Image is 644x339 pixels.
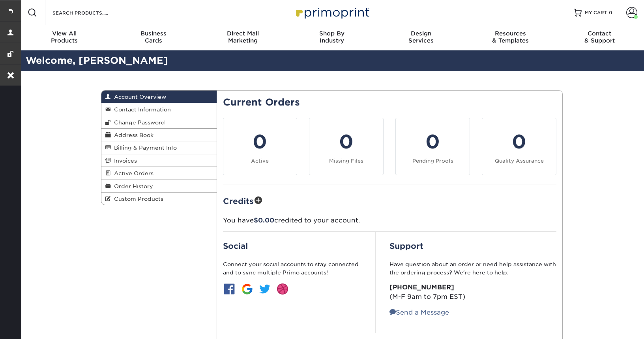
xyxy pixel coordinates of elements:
a: 0 Missing Files [309,118,384,175]
small: Quality Assurance [495,158,544,164]
span: Billing & Payment Info [111,144,177,151]
h2: Support [389,241,556,251]
a: 0 Quality Assurance [482,118,556,175]
img: btn-dribbble.jpg [276,283,289,295]
a: Billing & Payment Info [101,141,217,154]
a: Invoices [101,154,217,167]
img: btn-facebook.jpg [223,283,236,295]
strong: [PHONE_NUMBER] [389,283,454,291]
p: Have question about an order or need help assistance with the ordering process? We’re here to help: [389,260,556,276]
div: Marketing [198,30,287,44]
h2: Social [223,241,361,251]
span: Order History [111,183,153,189]
a: 0 Pending Proofs [395,118,470,175]
span: Direct Mail [198,30,287,37]
a: DesignServices [376,25,466,50]
span: Contact Information [111,106,171,113]
div: & Templates [466,30,555,44]
a: Contact Information [101,103,217,116]
a: Contact& Support [555,25,644,50]
a: 0 Active [223,118,298,175]
p: Connect your social accounts to stay connected and to sync multiple Primo accounts! [223,260,361,276]
a: Send a Message [389,309,449,316]
img: Primoprint [292,4,371,21]
span: 0 [609,10,612,15]
a: Custom Products [101,193,217,205]
span: Contact [555,30,644,37]
img: btn-twitter.jpg [258,283,271,295]
span: Business [109,30,198,37]
input: SEARCH PRODUCTS..... [52,8,129,17]
img: btn-google.jpg [241,283,253,295]
h2: Welcome, [PERSON_NAME] [20,54,644,68]
small: Missing Files [329,158,363,164]
small: Active [251,158,269,164]
span: Resources [466,30,555,37]
a: Change Password [101,116,217,129]
a: Direct MailMarketing [198,25,287,50]
span: Change Password [111,119,165,126]
a: Account Overview [101,91,217,103]
a: Address Book [101,129,217,141]
span: MY CART [585,9,607,16]
small: Pending Proofs [412,158,453,164]
div: Cards [109,30,198,44]
h2: Credits [223,195,557,207]
span: Design [376,30,466,37]
div: & Support [555,30,644,44]
span: Address Book [111,132,154,138]
div: 0 [487,128,551,156]
p: (M-F 9am to 7pm EST) [389,283,556,302]
a: Resources& Templates [466,25,555,50]
span: $0.00 [254,217,274,224]
p: You have credited to your account. [223,216,557,225]
span: Custom Products [111,196,163,202]
span: Account Overview [111,94,166,100]
div: 0 [314,128,378,156]
div: 0 [401,128,465,156]
span: Invoices [111,157,137,164]
span: View All [20,30,109,37]
div: Industry [287,30,376,44]
a: View AllProducts [20,25,109,50]
span: Active Orders [111,170,154,176]
a: Shop ByIndustry [287,25,376,50]
h2: Current Orders [223,97,557,108]
div: Services [376,30,466,44]
a: BusinessCards [109,25,198,50]
a: Order History [101,180,217,193]
span: Shop By [287,30,376,37]
div: 0 [228,128,292,156]
a: Active Orders [101,167,217,180]
div: Products [20,30,109,44]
